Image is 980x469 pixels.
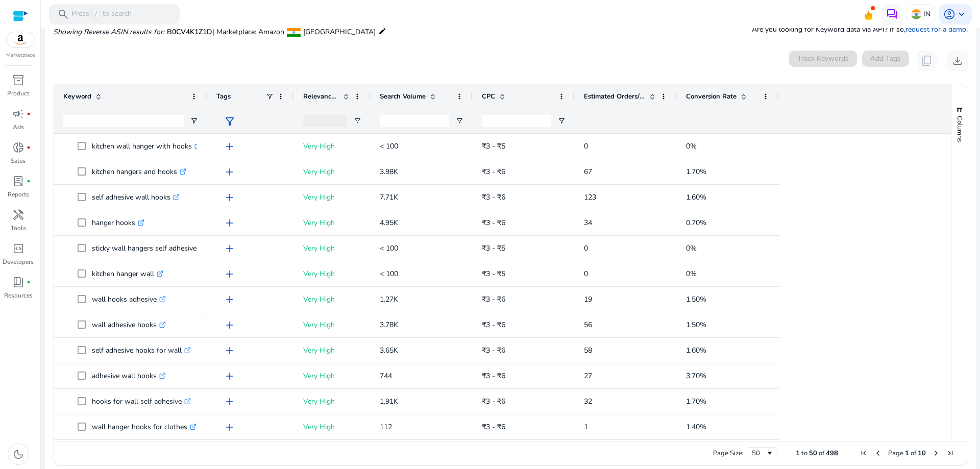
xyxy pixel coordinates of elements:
span: book_4 [12,276,24,288]
i: Showing Reverse ASIN results for: [53,27,164,37]
p: self adhesive wall hooks [92,187,180,208]
span: ₹3 - ₹5 [482,243,505,253]
p: wall adhesive hooks [92,314,166,335]
p: hanger hooks [92,212,144,233]
span: add [224,319,236,331]
span: | Marketplace: Amazon [212,27,284,37]
span: Relevance Score [303,92,339,101]
span: Conversion Rate [686,92,737,101]
span: fiber_manual_record [27,179,31,183]
div: Page Size: [713,449,744,458]
p: Very High [303,391,361,412]
span: 1.70% [686,167,706,177]
div: Previous Page [874,449,882,457]
span: 3.78K [380,320,398,330]
span: donut_small [12,141,24,154]
span: ₹3 - ₹6 [482,397,505,406]
span: 58 [584,345,592,355]
span: of [819,449,824,458]
input: Search Volume Filter Input [380,115,449,127]
p: wall hanger hooks for clothes [92,416,197,437]
span: ₹3 - ₹6 [482,371,505,381]
span: 67 [584,167,592,177]
span: ₹3 - ₹6 [482,422,505,432]
span: ₹3 - ₹6 [482,320,505,330]
span: 0 [584,269,588,279]
span: add [224,140,236,153]
p: sticky wall hangers self adhesive hooks [92,238,227,259]
p: Sales [11,156,26,165]
span: ₹3 - ₹6 [482,167,505,177]
span: Keyword [63,92,91,101]
p: Resources [4,291,33,300]
span: ₹3 - ₹6 [482,192,505,202]
p: Very High [303,365,361,386]
span: 3.98K [380,167,398,177]
button: Open Filter Menu [353,117,361,125]
span: 1.40% [686,422,706,432]
span: download [951,55,964,67]
p: kitchen hangers and hooks [92,161,186,182]
span: Search Volume [380,92,426,101]
span: 1 [584,422,588,432]
span: 3.70% [686,371,706,381]
span: add [224,421,236,433]
button: Open Filter Menu [455,117,463,125]
p: Product [7,89,29,98]
span: < 100 [380,243,398,253]
span: 1.50% [686,294,706,304]
span: 1.60% [686,345,706,355]
span: fiber_manual_record [27,112,31,116]
span: 10 [918,449,926,458]
span: CPC [482,92,495,101]
span: 1.70% [686,397,706,406]
div: Next Page [932,449,940,457]
span: Estimated Orders/Month [584,92,645,101]
span: 0 [584,243,588,253]
span: 1 [905,449,909,458]
p: Very High [303,289,361,310]
span: [GEOGRAPHIC_DATA] [303,27,376,37]
span: 0% [686,243,697,253]
p: Ads [13,122,24,132]
div: Last Page [946,449,954,457]
span: 1.60% [686,192,706,202]
p: Very High [303,187,361,208]
p: Very High [303,340,361,361]
p: Very High [303,238,361,259]
p: kitchen hanger wall [92,263,163,284]
span: campaign [12,108,24,120]
span: Tags [216,92,231,101]
p: Tools [11,224,26,233]
span: add [224,344,236,357]
input: Keyword Filter Input [63,115,184,127]
span: 32 [584,397,592,406]
span: ₹3 - ₹6 [482,345,505,355]
span: add [224,370,236,382]
span: 744 [380,371,392,381]
button: download [947,51,968,71]
p: hooks for wall self adhesive [92,391,191,412]
span: 1.91K [380,397,398,406]
span: 34 [584,218,592,228]
p: adhesive wall hooks [92,365,166,386]
button: Open Filter Menu [190,117,198,125]
span: < 100 [380,141,398,151]
span: add [224,396,236,408]
span: ₹3 - ₹5 [482,141,505,151]
span: / [91,9,101,20]
span: account_circle [943,8,955,20]
span: 1.50% [686,320,706,330]
span: 56 [584,320,592,330]
img: amazon.svg [7,32,34,47]
span: add [224,166,236,178]
span: 50 [809,449,817,458]
span: 27 [584,371,592,381]
span: 0 [584,141,588,151]
span: 7.71K [380,192,398,202]
span: 3.65K [380,345,398,355]
span: 0.70% [686,218,706,228]
span: of [911,449,916,458]
span: lab_profile [12,175,24,187]
span: 112 [380,422,392,432]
